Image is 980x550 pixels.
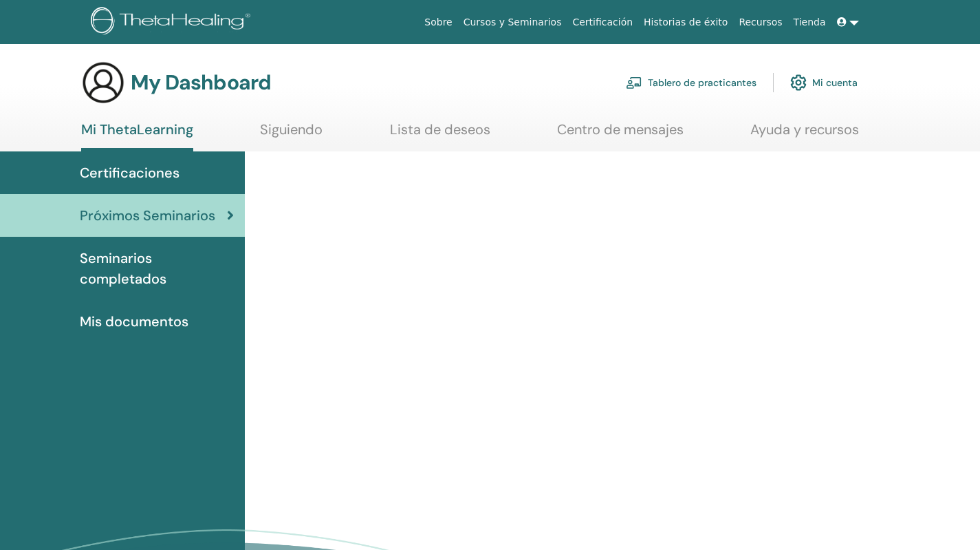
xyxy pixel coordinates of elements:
span: Seminarios completados [80,248,234,289]
span: Certificaciones [80,162,179,183]
span: Mis documentos [80,311,188,332]
span: Próximos Seminarios [80,205,215,226]
img: chalkboard-teacher.svg [626,76,642,89]
a: Mi ThetaLearning [81,121,193,151]
a: Ayuda y recursos [750,121,859,148]
a: Certificación [567,10,638,35]
a: Lista de deseos [390,121,490,148]
a: Tablero de practicantes [626,67,756,98]
a: Historias de éxito [638,10,733,35]
a: Centro de mensajes [557,121,684,148]
a: Siguiendo [260,121,323,148]
a: Mi cuenta [790,67,858,98]
h3: My Dashboard [131,70,271,95]
img: cog.svg [790,71,807,94]
a: Tienda [788,10,831,35]
img: generic-user-icon.jpg [81,61,125,105]
a: Sobre [419,10,457,35]
img: logo.png [91,7,255,38]
a: Recursos [733,10,787,35]
a: Cursos y Seminarios [458,10,567,35]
